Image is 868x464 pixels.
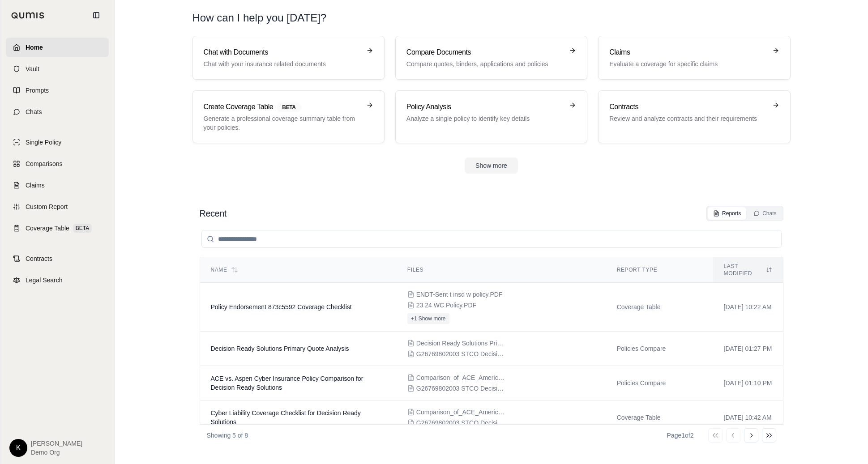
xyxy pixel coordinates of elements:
[31,448,82,457] span: Demo Org
[211,266,386,273] div: Name
[6,197,109,217] a: Custom Report
[6,154,109,174] a: Comparisons
[211,375,363,391] span: ACE vs. Aspen Cyber Insurance Policy Comparison for Decision Ready Solutions
[6,175,109,195] a: Claims
[406,102,564,112] h3: Policy Analysis
[609,114,766,123] p: Review and analyze contracts and their requirements
[207,431,248,440] p: Showing 5 of 8
[192,11,327,25] h1: How can I help you [DATE]?
[606,332,713,366] td: Policies Compare
[753,210,776,217] div: Chats
[395,90,587,143] a: Policy AnalysisAnalyze a single policy to identify key details
[748,207,782,220] button: Chats
[609,47,766,58] h3: Claims
[11,12,45,19] img: Qumis Logo
[204,47,361,58] h3: Chat with Documents
[6,270,109,290] a: Legal Search
[395,36,587,80] a: Compare DocumentsCompare quotes, binders, applications and policies
[31,439,82,448] span: [PERSON_NAME]
[397,257,606,283] th: Files
[277,102,301,112] span: BETA
[406,60,564,68] p: Compare quotes, binders, applications and policies
[609,60,766,68] p: Evaluate a coverage for specific claims
[416,373,506,382] span: Comparison_of_ACE_American_Technology_E_O_and_Cyber_Policy_with_Aspen_Specialty_Cyber_Insurance_Q...
[26,86,49,95] span: Prompts
[6,249,109,268] a: Contracts
[9,439,27,457] div: K
[6,218,109,238] a: Coverage TableBETA
[407,313,449,324] button: +1 Show more
[416,290,503,299] span: ENDT-Sent t insd w policy.PDF
[606,257,713,283] th: Report Type
[609,102,766,112] h3: Contracts
[26,181,45,190] span: Claims
[26,43,43,52] span: Home
[606,366,713,400] td: Policies Compare
[416,301,476,310] span: 23 24 WC Policy.PDF
[598,90,790,143] a: ContractsReview and analyze contracts and their requirements
[26,64,39,73] span: Vault
[200,207,227,220] h2: Recent
[713,210,741,217] div: Reports
[26,254,52,263] span: Contracts
[713,366,783,400] td: [DATE] 01:10 PM
[26,107,42,116] span: Chats
[416,408,506,417] span: Comparison_of_ACE_American_Technology_E_O_and_Cyber_Policy_with_Aspen_Specialty_Cyber_Insurance_Q...
[192,36,385,80] a: Chat with DocumentsChat with your insurance related documents
[211,303,352,311] span: Policy Endorsement 873c5592 Coverage Checklist
[416,349,506,358] span: G26769802003 STCO DecisionR2083882283158AM (1).pdf
[6,102,109,122] a: Chats
[416,339,506,348] span: Decision Ready Solutions Primary Quote (1).pdf
[204,60,361,68] p: Chat with your insurance related documents
[204,102,361,112] h3: Create Coverage Table
[6,59,109,79] a: Vault
[724,263,772,277] div: Last modified
[667,431,694,440] div: Page 1 of 2
[598,36,790,80] a: ClaimsEvaluate a coverage for specific claims
[606,400,713,435] td: Coverage Table
[713,283,783,332] td: [DATE] 10:22 AM
[406,114,564,123] p: Analyze a single policy to identify key details
[6,81,109,100] a: Prompts
[606,283,713,332] td: Coverage Table
[713,400,783,435] td: [DATE] 10:42 AM
[211,345,349,352] span: Decision Ready Solutions Primary Quote Analysis
[26,159,62,168] span: Comparisons
[465,158,518,174] button: Show more
[26,224,69,233] span: Coverage Table
[204,114,361,132] p: Generate a professional coverage summary table from your policies.
[416,418,506,427] span: G26769802003 STCO DecisionR2083882283158AM (1).pdf
[406,47,564,58] h3: Compare Documents
[713,332,783,366] td: [DATE] 01:27 PM
[192,90,385,143] a: Create Coverage TableBETAGenerate a professional coverage summary table from your policies.
[6,38,109,57] a: Home
[26,202,68,211] span: Custom Report
[416,384,506,393] span: G26769802003 STCO DecisionR2083882283158AM (1).pdf
[89,8,103,22] button: Collapse sidebar
[26,138,61,147] span: Single Policy
[73,224,92,233] span: BETA
[26,276,63,285] span: Legal Search
[211,409,361,426] span: Cyber Liability Coverage Checklist for Decision Ready Solutions
[708,207,746,220] button: Reports
[6,132,109,152] a: Single Policy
